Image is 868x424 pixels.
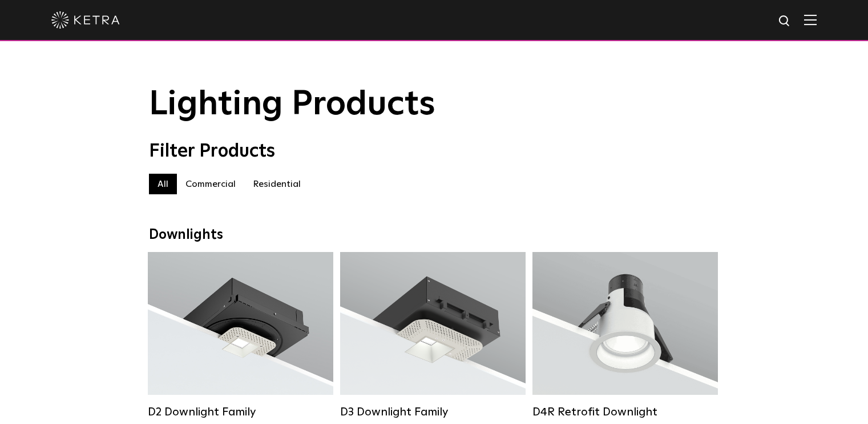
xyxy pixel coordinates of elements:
a: D3 Downlight Family Lumen Output:700 / 900 / 1100Colors:White / Black / Silver / Bronze / Paintab... [340,252,526,419]
label: Commercial [177,174,244,194]
div: Downlights [149,227,720,243]
label: All [149,174,177,194]
div: D3 Downlight Family [340,405,526,419]
div: D2 Downlight Family [148,405,333,419]
div: Filter Products [149,141,720,162]
a: D2 Downlight Family Lumen Output:1200Colors:White / Black / Gloss Black / Silver / Bronze / Silve... [148,252,333,419]
span: Lighting Products [149,87,435,122]
div: D4R Retrofit Downlight [532,405,718,419]
label: Residential [244,174,309,194]
img: ketra-logo-2019-white [51,11,120,29]
a: D4R Retrofit Downlight Lumen Output:800Colors:White / BlackBeam Angles:15° / 25° / 40° / 60°Watta... [532,252,718,419]
img: search icon [778,14,792,29]
img: Hamburger%20Nav.svg [804,14,817,25]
